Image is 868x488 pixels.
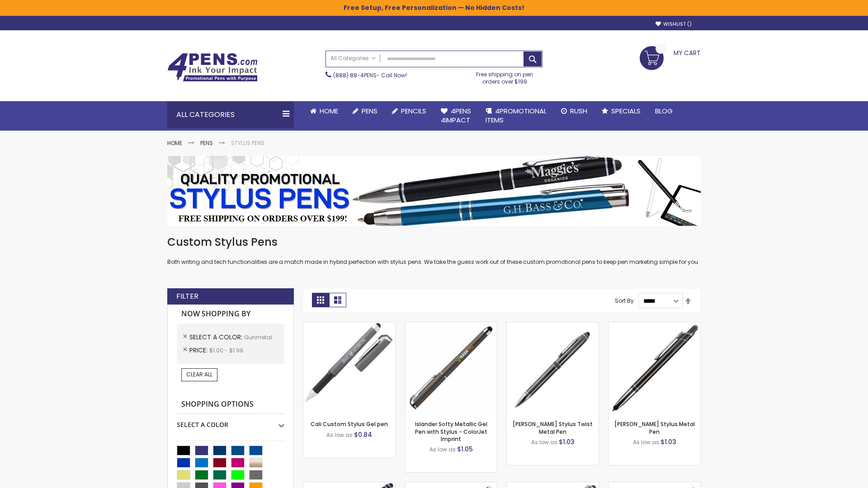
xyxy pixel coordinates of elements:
[345,101,385,121] a: Pens
[312,293,329,307] strong: Grid
[648,101,680,121] a: Blog
[486,106,547,125] span: 4PROMOTIONAL ITEMS
[326,51,380,66] a: All Categories
[176,291,198,301] strong: Filter
[167,235,701,249] h1: Custom Stylus Pens
[333,71,407,79] span: - Call Now!
[189,346,209,355] span: Price
[656,21,692,28] a: Wishlist
[531,438,557,446] span: As low as
[559,437,575,446] span: $1.03
[181,368,217,381] a: Clear All
[570,106,587,116] span: Rush
[611,106,641,116] span: Specials
[311,420,388,428] a: Cali Custom Stylus Gel pen
[186,371,212,378] span: Clear All
[303,101,345,121] a: Home
[405,322,497,329] a: Islander Softy Metallic Gel Pen with Stylus - ColorJet Imprint-Gunmetal
[441,106,471,125] span: 4Pens 4impact
[615,297,634,305] label: Sort By
[167,101,294,128] div: All Categories
[244,333,272,341] span: Gunmetal
[660,437,676,446] span: $1.03
[354,430,372,439] span: $0.84
[303,322,395,329] a: Cali Custom Stylus Gel pen-Gunmetal
[200,139,213,147] a: Pens
[405,322,497,414] img: Islander Softy Metallic Gel Pen with Stylus - ColorJet Imprint-Gunmetal
[177,305,284,324] strong: Now Shopping by
[415,420,487,442] a: Islander Softy Metallic Gel Pen with Stylus - ColorJet Imprint
[189,333,244,342] span: Select A Color
[513,420,593,435] a: [PERSON_NAME] Stylus Twist Metal Pen
[655,106,673,116] span: Blog
[609,322,700,329] a: Olson Stylus Metal Pen-Gunmetal
[177,395,284,414] strong: Shopping Options
[303,322,395,414] img: Cali Custom Stylus Gel pen-Gunmetal
[231,139,264,147] strong: Stylus Pens
[326,431,353,439] span: As low as
[167,139,182,147] a: Home
[177,414,284,429] div: Select A Color
[320,106,338,116] span: Home
[330,55,376,62] span: All Categories
[478,101,554,131] a: 4PROMOTIONALITEMS
[209,347,243,354] span: $1.00 - $1.99
[333,71,377,79] a: (888) 88-4PENS
[167,53,258,82] img: 4Pens Custom Pens and Promotional Products
[633,438,659,446] span: As low as
[167,235,701,266] div: Both writing and tech functionalities are a match made in hybrid perfection with stylus pens. We ...
[434,101,478,131] a: 4Pens4impact
[614,420,695,435] a: [PERSON_NAME] Stylus Metal Pen
[401,106,426,116] span: Pencils
[507,322,599,329] a: Colter Stylus Twist Metal Pen-Gunmetal
[167,156,701,226] img: Stylus Pens
[554,101,594,121] a: Rush
[362,106,377,116] span: Pens
[609,322,700,414] img: Olson Stylus Metal Pen-Gunmetal
[429,446,456,453] span: As low as
[457,445,473,454] span: $1.05
[467,67,543,85] div: Free shipping on pen orders over $199
[507,322,599,414] img: Colter Stylus Twist Metal Pen-Gunmetal
[594,101,648,121] a: Specials
[385,101,434,121] a: Pencils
